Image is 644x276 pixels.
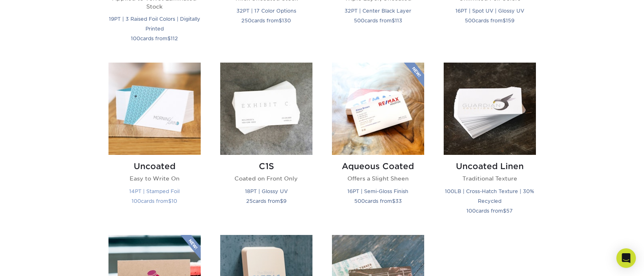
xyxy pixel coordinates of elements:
[279,17,282,24] span: $
[180,235,201,259] img: New Product
[108,174,201,183] p: Easy to Write On
[444,63,536,155] img: Uncoated Linen Business Cards
[503,208,506,214] span: $
[282,17,291,24] span: 130
[332,63,424,155] img: Aqueous Coated Business Cards
[109,16,200,32] small: 19PT | 3 Raised Foil Colors | Digitally Printed
[506,208,513,214] span: 57
[395,198,402,204] span: 33
[466,208,476,214] span: 100
[503,17,506,24] span: $
[246,198,253,204] span: 25
[354,198,402,204] small: cards from
[220,161,312,171] h2: C1S
[220,174,312,183] p: Coated on Front Only
[132,198,177,204] small: cards from
[332,161,424,171] h2: Aqueous Coated
[465,17,475,24] span: 500
[455,8,524,14] small: 16PT | Spot UV | Glossy UV
[241,17,252,24] span: 250
[445,188,534,204] small: 100LB | Cross-Hatch Texture | 30% Recycled
[236,8,296,14] small: 32PT | 17 Color Options
[241,17,291,24] small: cards from
[246,198,286,204] small: cards from
[108,63,201,225] a: Uncoated Business Cards Uncoated Easy to Write On 14PT | Stamped Foil 100cards from$10
[466,208,513,214] small: cards from
[444,161,536,171] h2: Uncoated Linen
[167,35,171,41] span: $
[171,35,178,41] span: 112
[392,198,395,204] span: $
[347,188,408,194] small: 16PT | Semi-Gloss Finish
[444,174,536,183] p: Traditional Texture
[465,17,514,24] small: cards from
[332,63,424,225] a: Aqueous Coated Business Cards Aqueous Coated Offers a Slight Sheen 16PT | Semi-Gloss Finish 500ca...
[345,8,411,14] small: 32PT | Center Black Layer
[283,198,286,204] span: 9
[354,198,365,204] span: 500
[395,17,402,24] span: 113
[616,248,636,268] div: Open Intercom Messenger
[332,174,424,183] p: Offers a Slight Sheen
[131,35,178,41] small: cards from
[280,198,283,204] span: $
[108,161,201,171] h2: Uncoated
[131,35,140,41] span: 100
[392,17,395,24] span: $
[220,63,312,225] a: C1S Business Cards C1S Coated on Front Only 18PT | Glossy UV 25cards from$9
[354,17,364,24] span: 500
[245,188,288,194] small: 18PT | Glossy UV
[108,63,201,155] img: Uncoated Business Cards
[354,17,402,24] small: cards from
[220,63,312,155] img: C1S Business Cards
[132,198,141,204] span: 100
[506,17,514,24] span: 159
[168,198,171,204] span: $
[444,63,536,225] a: Uncoated Linen Business Cards Uncoated Linen Traditional Texture 100LB | Cross-Hatch Texture | 30...
[129,188,180,194] small: 14PT | Stamped Foil
[171,198,177,204] span: 10
[404,63,424,87] img: New Product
